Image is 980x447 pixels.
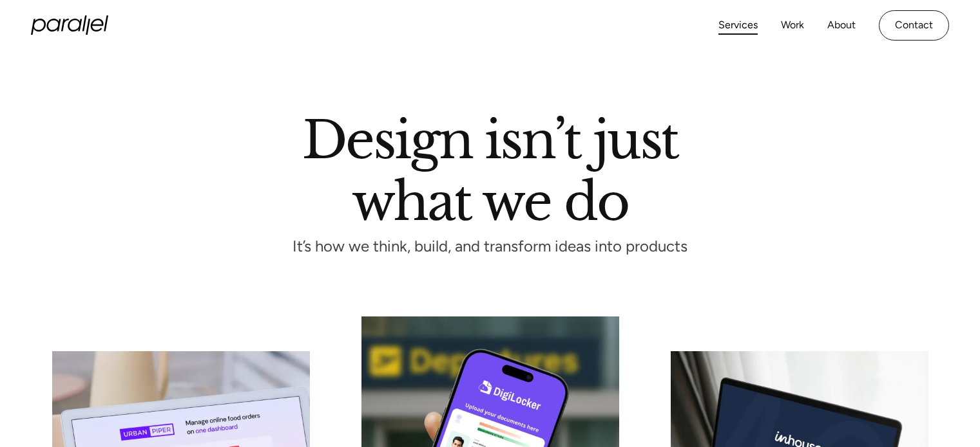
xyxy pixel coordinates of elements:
a: home [31,15,108,35]
h1: Design isn’t just what we do [302,115,678,221]
p: It’s how we think, build, and transform ideas into products [269,241,711,252]
a: Work [781,16,804,35]
a: Contact [879,10,949,41]
a: About [827,16,856,35]
a: Services [718,16,758,35]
